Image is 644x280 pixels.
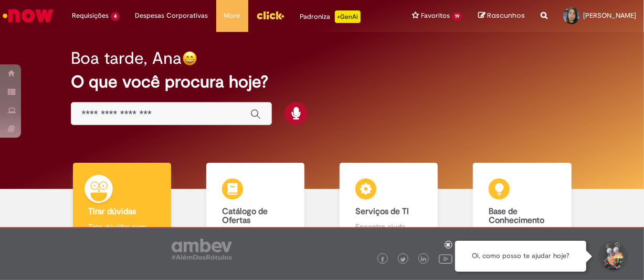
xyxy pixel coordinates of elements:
b: Base de Conhecimento [489,206,544,226]
a: Rascunhos [478,11,525,21]
span: Requisições [72,10,109,21]
a: Catálogo de Ofertas Abra uma solicitação [188,163,322,262]
span: 4 [111,12,120,21]
button: Iniciar Conversa de Suporte [597,241,628,272]
p: Encontre ajuda [355,221,422,232]
img: logo_footer_facebook.png [380,257,385,262]
img: logo_footer_ambev_rotulo_gray.png [172,239,232,260]
span: Rascunhos [487,10,525,20]
b: Tirar dúvidas [89,206,136,217]
img: logo_footer_linkedin.png [421,256,426,263]
span: [PERSON_NAME] [583,11,636,20]
a: Serviços de TI Encontre ajuda [322,163,456,262]
span: Despesas Corporativas [135,10,208,21]
p: +GenAi [335,10,361,23]
span: More [224,10,240,21]
h2: Boa tarde, Ana [71,49,182,68]
b: Serviços de TI [355,206,409,217]
img: ServiceNow [1,5,55,26]
h2: O que você procura hoje? [71,73,574,91]
div: Padroniza [300,10,361,23]
img: logo_footer_twitter.png [400,257,406,262]
img: happy-face.png [182,51,197,66]
a: Tirar dúvidas Tirar dúvidas com Lupi Assist e Gen Ai [55,163,188,262]
b: Catálogo de Ofertas [222,206,268,226]
img: click_logo_yellow_360x200.png [256,7,284,23]
a: Base de Conhecimento Consulte e aprenda [456,163,589,262]
span: 19 [452,12,462,21]
div: Oi, como posso te ajudar hoje? [455,241,586,272]
span: Favoritos [421,10,450,21]
img: logo_footer_youtube.png [439,252,452,265]
p: Tirar dúvidas com Lupi Assist e Gen Ai [89,221,155,242]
